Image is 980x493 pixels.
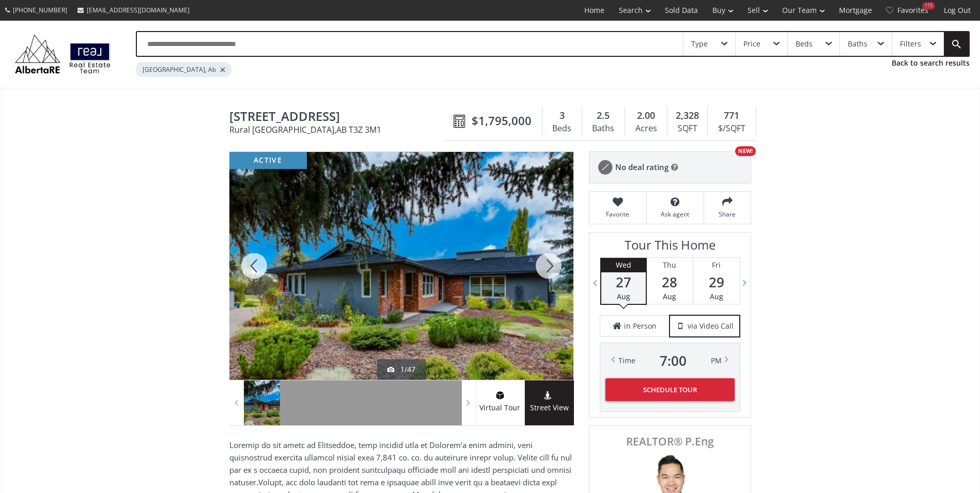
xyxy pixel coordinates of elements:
div: Time PM [618,353,722,368]
div: active [229,152,307,169]
div: Baths [587,121,619,136]
img: Logo [10,32,115,76]
div: 39 Springside Street Rural Rocky View County, AB T3Z 3M1 - Photo 1 of 47 [229,152,573,380]
span: $1,795,000 [472,113,532,129]
span: 27 [601,275,646,289]
span: [EMAIL_ADDRESS][DOMAIN_NAME] [87,6,190,14]
span: 7 : 00 [660,353,687,368]
span: 39 Springside Street [229,110,448,126]
img: rating icon [595,157,615,178]
button: Schedule Tour [605,378,735,401]
div: 2.00 [630,109,662,122]
div: Acres [630,121,662,136]
span: [PHONE_NUMBER] [13,6,67,14]
span: 2,328 [676,109,699,122]
span: in Person [624,321,657,331]
img: virtual tour icon [495,391,505,399]
span: Ask agent [652,210,698,219]
span: Street View [525,402,574,414]
div: Beds [548,121,577,136]
span: Aug [617,291,630,301]
div: 173 [922,2,935,10]
span: Virtual Tour [476,402,524,414]
a: Back to search results [892,58,970,68]
span: Aug [710,291,723,301]
span: 29 [693,275,740,289]
span: Aug [663,291,676,301]
div: NEW! [735,146,756,156]
div: Baths [848,40,867,48]
span: via Video Call [688,321,734,331]
div: 1/47 [387,364,415,375]
div: [GEOGRAPHIC_DATA], Ab [136,62,231,77]
a: [EMAIL_ADDRESS][DOMAIN_NAME] [72,1,195,20]
div: Price [743,40,760,48]
a: virtual tour iconVirtual Tour [476,380,525,425]
div: 771 [713,109,750,122]
span: Rural [GEOGRAPHIC_DATA] , AB T3Z 3M1 [229,126,448,134]
div: $/SQFT [713,121,750,136]
h3: Tour This Home [600,238,740,257]
div: SQFT [673,121,702,136]
div: Fri [693,258,740,272]
div: Type [691,40,708,48]
span: REALTOR® P.Eng [601,436,739,447]
span: Share [709,210,745,219]
div: 2.5 [587,109,619,122]
div: Wed [601,258,646,272]
div: 3 [548,109,577,122]
div: Beds [796,40,813,48]
div: Filters [900,40,921,48]
span: 28 [647,275,693,289]
span: No deal rating [615,162,668,173]
span: Favorite [595,210,641,219]
div: Thu [647,258,693,272]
